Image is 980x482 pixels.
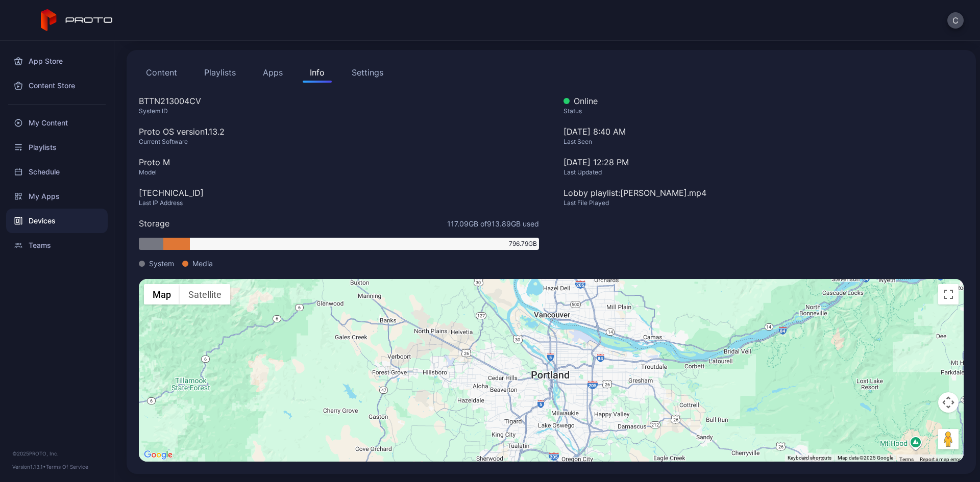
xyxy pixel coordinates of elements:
[6,209,108,233] a: Devices
[139,217,169,230] div: Storage
[938,429,959,449] button: Drag Pegman onto the map to open Street View
[447,218,539,229] span: 117.09 GB of 913.89 GB used
[509,239,537,248] span: 796.79 GB
[149,258,174,269] span: System
[303,62,332,83] button: Info
[144,284,180,305] button: Show street map
[345,62,390,83] button: Settings
[256,62,290,83] button: Apps
[6,233,108,258] a: Teams
[6,111,108,135] a: My Content
[139,125,539,138] div: Proto OS version 1.13.2
[563,95,964,107] div: Online
[139,199,539,207] div: Last IP Address
[180,284,230,305] button: Show satellite imagery
[141,448,175,462] a: Open this area in Google Maps (opens a new window)
[139,168,539,176] div: Model
[899,456,914,462] a: Terms (opens in new tab)
[310,66,325,79] div: Info
[563,168,964,176] div: Last Updated
[139,95,539,107] div: BTTN213004CV
[563,125,964,156] div: [DATE] 8:40 AM
[938,284,959,305] button: Toggle fullscreen view
[563,156,964,168] div: [DATE] 12:28 PM
[139,156,539,168] div: Proto M
[920,456,961,462] a: Report a map error
[6,160,108,184] a: Schedule
[563,138,964,146] div: Last Seen
[141,448,175,462] img: Google
[139,62,184,83] button: Content
[139,107,539,115] div: System ID
[139,187,539,199] div: [TECHNICAL_ID]
[938,392,959,413] button: Map camera controls
[197,62,243,83] button: Playlists
[563,187,964,199] div: Lobby playlist: [PERSON_NAME].mp4
[352,66,383,79] div: Settings
[139,138,539,146] div: Current Software
[6,135,108,160] a: Playlists
[12,449,102,458] div: © 2025 PROTO, Inc.
[947,12,964,29] button: C
[563,199,964,207] div: Last File Played
[563,107,964,115] div: Status
[46,464,88,470] a: Terms Of Service
[192,258,213,269] span: Media
[12,464,46,470] span: Version 1.13.1 •
[788,454,831,462] button: Keyboard shortcuts
[6,49,108,73] a: App Store
[6,184,108,209] a: My Apps
[6,73,108,98] a: Content Store
[838,455,893,461] span: Map data ©2025 Google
